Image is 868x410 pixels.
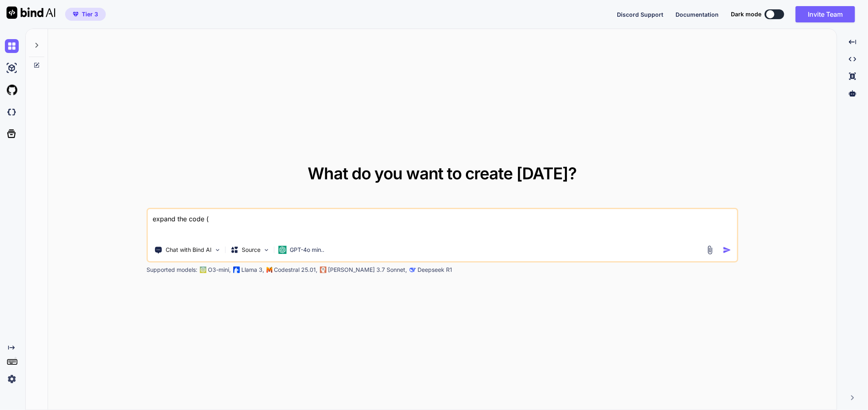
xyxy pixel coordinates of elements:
img: darkCloudIdeIcon [5,105,19,119]
img: Pick Models [263,247,270,253]
button: Invite Team [796,6,855,22]
img: ai-studio [5,61,19,75]
p: O3-mini, [208,266,231,274]
p: Chat with Bind AI [166,246,212,254]
span: Discord Support [617,11,663,18]
img: GPT-4o mini [278,246,286,254]
p: Source [242,246,260,254]
img: Pick Tools [214,247,221,253]
img: icon [723,246,731,254]
textarea: expand the code ( [148,209,737,239]
img: settings [5,372,19,386]
p: GPT-4o min.. [290,246,324,254]
img: Llama2 [233,267,240,273]
img: claude [409,267,416,273]
button: premiumTier 3 [65,8,106,21]
span: Dark mode [731,10,761,18]
img: githubLight [5,83,19,97]
img: Bind AI [7,7,55,19]
img: attachment [705,245,715,255]
img: chat [5,39,19,53]
span: Documentation [676,11,719,18]
span: Tier 3 [82,10,98,18]
p: Llama 3, [241,266,264,274]
img: claude [320,267,326,273]
img: premium [73,12,79,17]
p: Codestral 25.01, [274,266,317,274]
p: Deepseek R1 [418,266,452,274]
button: Documentation [676,10,719,19]
p: [PERSON_NAME] 3.7 Sonnet, [328,266,407,274]
img: GPT-4 [200,267,206,273]
span: What do you want to create [DATE]? [308,163,577,183]
img: Mistral-AI [267,267,272,273]
button: Discord Support [617,10,663,19]
p: Supported models: [146,266,197,274]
